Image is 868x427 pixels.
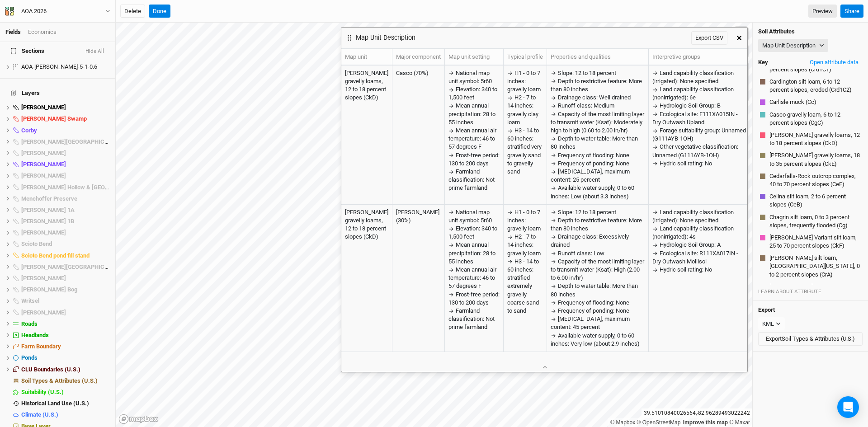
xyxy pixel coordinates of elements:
button: Cardington silt loam, 6 to 12 percent slopes, eroded (Crd1C2) [769,77,861,94]
div: Writsel [21,297,110,305]
span: Climate (U.S.) [21,411,58,418]
button: [PERSON_NAME] Variant silt loam, 25 to 70 percent slopes (CkF) [769,233,861,250]
span: [PERSON_NAME] [21,104,66,111]
button: Celina silt loam, 2 to 6 percent slopes (CeB) [769,192,861,209]
div: Farm Boundary [21,343,110,350]
span: [PERSON_NAME][GEOGRAPHIC_DATA] [21,263,123,270]
span: [PERSON_NAME] [21,309,66,316]
span: AOA-[PERSON_NAME]-5-1-0.6 [21,63,97,70]
div: Darby Oaks [21,150,110,157]
canvas: Map [116,23,752,427]
span: Suitability (U.S.) [21,389,64,395]
div: Hintz Hollow & Stone Canyon [21,184,110,191]
span: [PERSON_NAME] Hollow & [GEOGRAPHIC_DATA] [21,184,149,191]
div: Poston 1B [21,218,110,225]
span: Historical Land Use (U.S.) [21,400,89,407]
span: [PERSON_NAME] [21,229,66,236]
div: LEARN ABOUT ATTRIBUTE [758,288,863,295]
span: Roads [21,320,38,327]
span: [PERSON_NAME] 1B [21,218,74,225]
span: [PERSON_NAME] [21,275,66,282]
div: Roads [21,320,110,328]
div: AOA 2026 [21,7,47,16]
div: Adelphi Moraine [21,104,110,111]
span: [PERSON_NAME][GEOGRAPHIC_DATA] [21,138,123,145]
div: Climate (U.S.) [21,411,110,418]
span: [PERSON_NAME] Bog [21,286,77,293]
span: Scioto Bend pond fill stand [21,252,90,259]
a: Mapbox [610,419,635,426]
span: [PERSON_NAME] [21,172,66,179]
button: Carlisle muck (Cc) [769,98,817,107]
div: Headlands [21,332,110,339]
div: Cackley Swamp [21,115,110,122]
a: Improve this map [683,419,728,426]
div: Riddle [21,229,110,236]
span: CLU Boundaries (U.S.) [21,366,80,373]
span: [PERSON_NAME] [21,161,66,168]
button: Chagrin silt loam, 0 to 3 percent slopes, frequently flooded (Cg) [769,213,861,230]
span: Ponds [21,354,38,361]
div: Historical Land Use (U.S.) [21,400,110,407]
div: AOA-Wylie Ridge-5-1-0.6 [21,63,110,70]
span: Scioto Bend [21,240,52,247]
button: Hide All [85,48,104,55]
button: [PERSON_NAME] gravelly loams, 12 to 18 percent slopes (CkD) [769,131,861,148]
div: Wylie Ridge [21,309,110,316]
button: [PERSON_NAME] silt loam, [GEOGRAPHIC_DATA][US_STATE], 0 to 2 percent slopes (CrA) [769,253,861,279]
button: Map Unit Description [758,39,828,52]
button: Share [840,5,863,18]
button: [PERSON_NAME] gravelly loams, 18 to 35 percent slopes (CkE) [769,151,861,168]
span: [PERSON_NAME] [21,150,66,156]
span: Soil Types & Attributes (U.S.) [21,377,98,384]
a: Maxar [729,419,750,426]
div: Darby Lakes Preserve [21,138,110,145]
span: [PERSON_NAME] 1A [21,206,75,213]
h4: Soil Attributes [758,28,863,35]
button: Delete [120,5,145,18]
a: OpenStreetMap [637,419,681,426]
div: CLU Boundaries (U.S.) [21,366,110,373]
span: Writsel [21,297,39,304]
span: Sections [11,47,44,55]
button: KML [758,317,785,331]
a: Mapbox logo [118,414,158,424]
a: Preview [808,5,837,18]
button: Cedarfalls-Rock outcrop complex, 40 to 70 percent slopes (CeF) [769,172,861,189]
div: Soil Types & Attributes (U.S.) [21,377,110,385]
h4: Export [758,306,863,314]
button: AOA 2026 [5,6,111,16]
button: ExportSoil Types & Attributes (U.S.) [758,332,863,346]
div: Genevieve Jones [21,172,110,179]
div: Scioto Bend pond fill stand [21,252,110,259]
div: Elick [21,161,110,168]
div: Ponds [21,354,110,361]
h4: Key [758,59,768,66]
button: Open attribute data [806,56,863,69]
div: Stevens [21,275,110,282]
span: [PERSON_NAME] Swamp [21,115,87,122]
span: Farm Boundary [21,343,61,350]
div: Menchoffer Preserve [21,195,110,202]
span: Headlands [21,332,49,338]
div: Corby [21,127,110,134]
div: Scioto Bend [21,240,110,248]
button: Casco gravelly loam, 6 to 12 percent slopes (CgC) [769,110,861,127]
div: 39.51010840026564 , -82.96289493022242 [642,408,752,418]
div: Open Intercom Messenger [837,396,859,418]
span: Corby [21,127,37,134]
div: Economics [28,28,57,36]
button: [PERSON_NAME] silt loam, [GEOGRAPHIC_DATA][US_STATE], 2 to 6 percent slopes (CrB) [769,282,861,308]
h4: Layers [5,84,110,102]
div: Utzinger Bog [21,286,110,293]
div: KML [762,319,774,328]
div: Scott Creek Falls [21,263,110,271]
button: Done [149,5,170,18]
div: Suitability (U.S.) [21,389,110,396]
a: Fields [5,28,21,35]
div: Poston 1A [21,206,110,214]
span: Menchoffer Preserve [21,195,77,202]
